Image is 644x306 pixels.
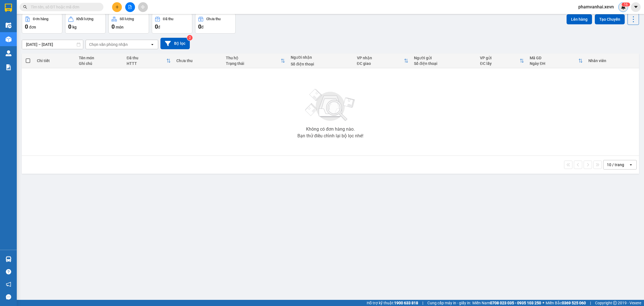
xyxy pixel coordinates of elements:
svg: open [150,42,155,47]
span: đ [158,25,160,29]
span: ⚪️ [543,302,544,304]
button: Đơn hàng0đơn [22,13,62,34]
button: Bộ lọc [160,38,190,49]
sup: 16 [622,3,630,6]
button: caret-down [631,2,641,12]
button: plus [112,2,122,12]
img: warehouse-icon [6,50,11,56]
div: Bạn thử điều chỉnh lại bộ lọc nhé! [297,134,363,138]
div: Nhân viên [588,58,636,63]
span: search [23,5,27,9]
th: Toggle SortBy [477,53,527,68]
span: 1 [624,3,626,6]
th: Toggle SortBy [124,53,174,68]
span: notification [6,282,11,287]
span: 0 [155,23,158,30]
span: món [116,25,124,29]
button: Số lượng0món [108,13,149,34]
span: message [6,294,11,300]
img: warehouse-icon [6,22,11,28]
div: Đơn hàng [33,17,48,21]
span: 6 [626,3,628,6]
th: Toggle SortBy [354,53,411,68]
span: Miền Nam [472,300,541,306]
div: VP nhận [357,56,404,60]
span: Cung cấp máy in - giấy in: [427,300,471,306]
th: Toggle SortBy [527,53,586,68]
th: Toggle SortBy [223,53,288,68]
img: warehouse-icon [6,36,11,42]
div: VP gửi [480,56,519,60]
div: Đã thu [127,56,166,60]
img: logo-vxr [5,4,12,12]
div: Người nhận [291,55,351,60]
sup: 2 [187,35,193,41]
img: solution-icon [6,64,11,70]
svg: open [629,163,633,167]
span: 0 [25,23,28,30]
div: Số điện thoại [414,61,474,66]
img: svg+xml;base64,PHN2ZyBjbGFzcz0ibGlzdC1wbHVnX19zdmciIHhtbG5zPSJodHRwOi8vd3d3LnczLm9yZy8yMDAwL3N2Zy... [302,86,358,125]
strong: 0369 525 060 [562,301,586,305]
input: Select a date range. [22,40,83,49]
div: Số điện thoại [291,62,351,66]
strong: 1900 633 818 [394,301,418,305]
span: 0 [198,23,201,30]
div: Ghi chú [79,61,121,66]
span: 0 [112,23,115,30]
button: Khối lượng0kg [65,13,106,34]
span: Miền Bắc [546,300,586,306]
span: caret-down [633,4,638,10]
span: file-add [128,5,132,9]
div: Chi tiết [37,58,73,63]
button: aim [138,2,148,12]
input: Tìm tên, số ĐT hoặc mã đơn [31,4,97,10]
div: Đã thu [163,17,173,21]
div: Chưa thu [206,17,221,21]
div: Khối lượng [76,17,93,21]
div: ĐC giao [357,61,404,66]
span: đơn [29,25,36,29]
span: copyright [613,301,617,305]
div: Trạng thái [226,61,281,66]
button: Chưa thu0đ [195,13,236,34]
div: Thu hộ [226,56,281,60]
button: Tạo Chuyến [595,14,625,24]
div: 10 / trang [607,162,624,168]
div: Tên món [79,56,121,60]
button: Lên hàng [567,14,592,24]
div: Số lượng [120,17,134,21]
span: phamvanhai.xevn [574,3,618,10]
span: kg [72,25,77,29]
span: | [422,300,423,306]
div: Ngày ĐH [530,61,578,66]
button: Đã thu0đ [152,13,192,34]
span: question-circle [6,269,11,274]
span: aim [141,5,145,9]
button: file-add [125,2,135,12]
div: HTTT [127,61,166,66]
strong: 0708 023 035 - 0935 103 250 [490,301,541,305]
span: đ [201,25,203,29]
div: Chưa thu [176,58,220,63]
img: warehouse-icon [6,256,11,262]
div: Mã GD [530,56,578,60]
span: Hỗ trợ kỹ thuật: [367,300,418,306]
div: Không có đơn hàng nào. [306,127,355,131]
span: plus [115,5,119,9]
img: icon-new-feature [621,4,626,10]
span: | [590,300,591,306]
div: Chọn văn phòng nhận [89,42,128,47]
div: ĐC lấy [480,61,519,66]
span: 0 [68,23,71,30]
div: Người gửi [414,56,474,60]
